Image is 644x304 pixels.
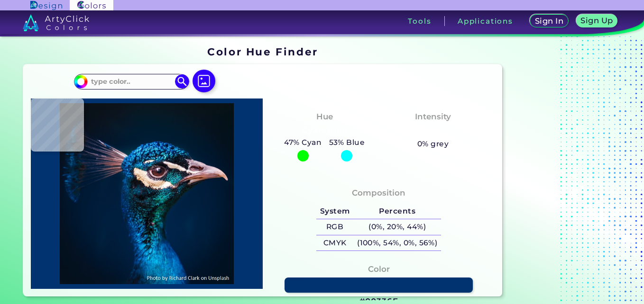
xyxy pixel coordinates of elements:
h4: Color [368,262,390,276]
h4: Hue [316,110,333,124]
input: type color.. [87,75,175,88]
h5: CMYK [316,235,353,251]
h3: Tools [408,18,431,25]
h5: 47% Cyan [281,136,325,149]
h5: System [316,204,353,219]
h5: Sign In [536,18,562,25]
img: logo_artyclick_colors_white.svg [23,14,90,31]
h3: Vibrant [413,125,454,136]
img: icon picture [193,70,215,92]
img: ArtyClick Design logo [30,1,62,10]
a: Sign In [532,15,567,27]
h5: Sign Up [582,17,612,24]
h5: RGB [316,219,353,235]
h3: Cyan-Blue [298,125,351,136]
h1: Color Hue Finder [207,45,318,59]
h5: Percents [353,204,441,219]
iframe: Advertisement [506,43,625,300]
a: Sign Up [578,15,616,27]
h4: Intensity [415,110,451,124]
h4: Composition [352,186,405,200]
img: img_pavlin.jpg [36,103,258,284]
h5: (100%, 54%, 0%, 56%) [353,235,441,251]
h5: (0%, 20%, 44%) [353,219,441,235]
img: icon search [175,74,189,89]
h5: 0% grey [417,138,449,150]
h5: 53% Blue [325,136,368,149]
h3: Applications [458,18,513,25]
